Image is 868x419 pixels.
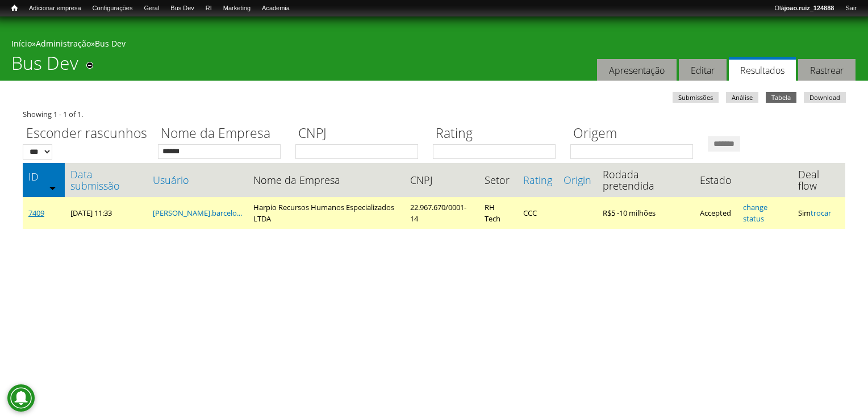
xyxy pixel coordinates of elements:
[694,163,737,197] th: Estado
[11,52,78,81] h1: Bus Dev
[798,59,856,81] a: Rastrear
[679,59,727,81] a: Editar
[523,174,552,186] a: Rating
[404,197,479,229] td: 22.967.670/0001-14
[597,59,677,81] a: Apresentação
[433,124,563,144] label: Rating
[404,163,479,197] th: CNPJ
[65,197,147,229] td: [DATE] 11:33
[792,163,845,197] th: Deal flow
[792,197,845,229] td: Sim
[518,197,558,229] td: CCC
[570,124,700,144] label: Origem
[766,92,796,103] a: Tabela
[165,3,200,14] a: Bus Dev
[158,124,288,144] label: Nome da Empresa
[729,57,796,81] a: Resultados
[479,197,518,229] td: RH Tech
[804,92,846,103] a: Download
[295,124,425,144] label: CNPJ
[248,163,404,197] th: Nome da Empresa
[70,169,141,191] a: Data submissão
[597,163,694,197] th: Rodada pretendida
[87,3,139,14] a: Configurações
[673,92,719,103] a: Submissões
[23,124,151,144] label: Esconder rascunhos
[153,208,242,218] a: [PERSON_NAME].barcelo...
[200,3,218,14] a: RI
[95,38,126,49] a: Bus Dev
[811,208,831,218] a: trocar
[11,38,857,52] div: » »
[256,3,295,14] a: Academia
[28,208,44,218] a: 7409
[23,3,87,14] a: Adicionar empresa
[153,174,242,186] a: Usuário
[36,38,91,49] a: Administração
[138,3,165,14] a: Geral
[28,171,59,182] a: ID
[597,197,694,229] td: R$5 -10 milhões
[784,5,834,11] strong: joao.ruiz_124888
[479,163,518,197] th: Setor
[6,3,23,14] a: Início
[726,92,758,103] a: Análise
[23,108,845,120] div: Showing 1 - 1 of 1.
[218,3,256,14] a: Marketing
[769,3,840,14] a: Olájoao.ruiz_124888
[564,174,591,186] a: Origin
[840,3,862,14] a: Sair
[49,184,56,191] img: ordem crescente
[743,202,767,224] a: change status
[11,4,18,12] span: Início
[11,38,32,49] a: Início
[248,197,404,229] td: Harpio Recursos Humanos Especializados LTDA
[694,197,737,229] td: Accepted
